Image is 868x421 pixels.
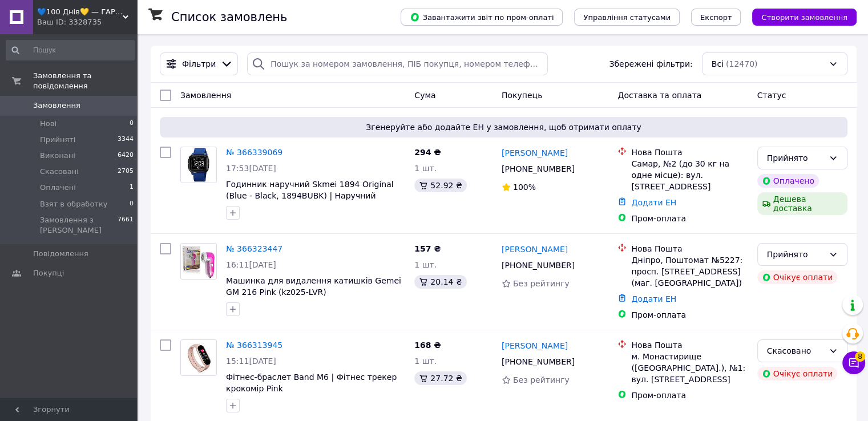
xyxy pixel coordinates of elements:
[171,10,287,24] h1: Список замовлень
[182,58,216,70] span: Фільтри
[513,375,570,384] span: Без рейтингу
[726,59,757,68] span: (12470)
[180,339,217,376] a: Фото товару
[757,192,847,215] div: Дешева доставка
[414,91,435,100] span: Cума
[761,13,847,22] span: Створити замовлення
[130,183,134,193] span: 1
[631,351,748,385] div: м. Монастирище ([GEOGRAPHIC_DATA].), №1: вул. [STREET_ADDRESS]
[226,373,397,393] a: Фітнес-браслет Band M6 | Фітнес трекер крокомір Pink
[631,309,748,321] div: Пром-оплата
[180,243,217,280] a: Фото товару
[118,151,134,161] span: 6420
[33,249,88,259] span: Повідомлення
[502,147,568,159] a: [PERSON_NAME]
[855,351,865,362] span: 8
[180,147,217,183] a: Фото товару
[757,270,838,284] div: Очікує оплати
[583,13,671,22] span: Управління статусами
[757,174,819,188] div: Оплачено
[502,357,575,366] span: [PHONE_NUMBER]
[6,40,135,60] input: Пошук
[631,158,748,192] div: Самар, №2 (до 30 кг на одне місце): вул. [STREET_ADDRESS]
[226,260,276,269] span: 16:11[DATE]
[502,244,568,255] a: [PERSON_NAME]
[414,244,441,253] span: 157 ₴
[631,198,676,207] a: Додати ЕН
[181,244,216,279] img: Фото товару
[752,9,857,26] button: Створити замовлення
[181,340,216,375] img: Фото товару
[513,183,536,192] span: 100%
[33,268,64,278] span: Покупці
[631,213,748,224] div: Пром-оплата
[33,71,137,91] span: Замовлення та повідомлення
[414,371,466,385] div: 27.72 ₴
[767,345,824,357] div: Скасовано
[226,357,276,366] span: 15:11[DATE]
[40,215,118,236] span: Замовлення з [PERSON_NAME]
[226,164,276,173] span: 17:53[DATE]
[40,183,76,193] span: Оплачені
[33,100,80,111] span: Замовлення
[757,91,786,100] span: Статус
[414,275,466,289] div: 20.14 ₴
[226,180,394,212] a: Годинник наручний Skmei 1894 Оrіginal (Blue - Black, 1894BUBK) | Наручний годинник (12348-LVR)
[414,357,437,366] span: 1 шт.
[118,215,134,236] span: 7661
[247,52,548,75] input: Пошук за номером замовлення, ПІБ покупця, номером телефону, Email, номером накладної
[767,248,824,261] div: Прийнято
[631,254,748,289] div: Дніпро, Поштомат №5227: просп. [STREET_ADDRESS] (маг. [GEOGRAPHIC_DATA])
[40,135,75,145] span: Прийняті
[502,340,568,351] a: [PERSON_NAME]
[700,13,732,22] span: Експорт
[118,135,134,145] span: 3344
[631,243,748,254] div: Нова Пошта
[130,199,134,209] span: 0
[414,148,441,157] span: 294 ₴
[691,9,741,26] button: Експорт
[118,167,134,177] span: 2705
[631,294,676,303] a: Додати ЕН
[414,341,441,350] span: 168 ₴
[410,12,554,22] span: Завантажити звіт по пром-оплаті
[574,9,680,26] button: Управління статусами
[40,167,79,177] span: Скасовані
[414,179,466,192] div: 52.92 ₴
[631,147,748,158] div: Нова Пошта
[842,351,865,374] button: Чат з покупцем8
[40,151,75,161] span: Виконані
[631,339,748,351] div: Нова Пошта
[226,276,401,297] a: Машинка для видалення катишків Gemei GM 216 Pink (kz025-LVR)
[502,261,575,270] span: [PHONE_NUMBER]
[226,341,282,350] a: № 366313945
[767,152,824,164] div: Прийнято
[40,199,107,209] span: Взят в обработку
[502,164,575,173] span: [PHONE_NUMBER]
[226,148,282,157] a: № 366339069
[37,7,123,17] span: 💙100 Днів💛 — ГАРАНТІЯ✅
[226,244,282,253] a: № 366323447
[37,17,137,27] div: Ваш ID: 3328735
[631,390,748,401] div: Пром-оплата
[130,119,134,129] span: 0
[414,260,437,269] span: 1 шт.
[513,279,570,288] span: Без рейтингу
[181,147,216,183] img: Фото товару
[502,91,542,100] span: Покупець
[712,58,724,70] span: Всі
[617,91,701,100] span: Доставка та оплата
[40,119,56,129] span: Нові
[180,91,231,100] span: Замовлення
[401,9,563,26] button: Завантажити звіт по пром-оплаті
[741,12,857,21] a: Створити замовлення
[757,367,838,380] div: Очікує оплати
[164,122,843,133] span: Згенеруйте або додайте ЕН у замовлення, щоб отримати оплату
[609,58,692,70] span: Збережені фільтри:
[414,164,437,173] span: 1 шт.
